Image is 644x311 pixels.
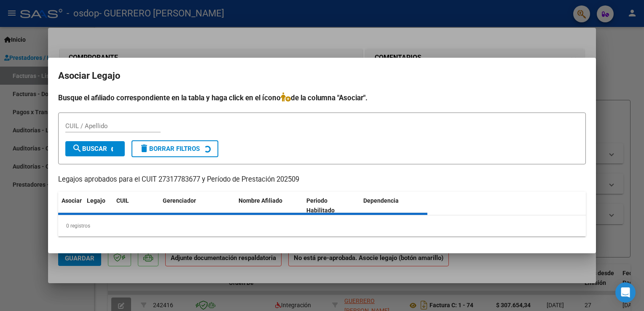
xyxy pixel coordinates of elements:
datatable-header-cell: Dependencia [360,192,428,220]
datatable-header-cell: Periodo Habilitado [303,192,360,220]
datatable-header-cell: CUIL [113,192,159,220]
span: Legajo [87,197,105,204]
p: Legajos aprobados para el CUIT 27317783677 y Período de Prestación 202509 [58,174,586,185]
datatable-header-cell: Legajo [83,192,113,220]
datatable-header-cell: Nombre Afiliado [235,192,303,220]
span: Dependencia [363,197,399,204]
span: Nombre Afiliado [239,197,282,204]
span: Gerenciador [163,197,196,204]
mat-icon: delete [139,143,149,153]
button: Borrar Filtros [131,140,218,157]
div: Open Intercom Messenger [615,282,636,303]
mat-icon: search [72,143,82,153]
span: Periodo Habilitado [306,197,335,214]
div: 0 registros [58,215,586,236]
h4: Busque el afiliado correspondiente en la tabla y haga click en el ícono de la columna "Asociar". [58,92,586,103]
datatable-header-cell: Gerenciador [159,192,235,220]
span: Asociar [62,197,82,204]
span: CUIL [116,197,129,204]
span: Buscar [72,145,107,153]
datatable-header-cell: Asociar [58,192,83,220]
h2: Asociar Legajo [58,68,586,84]
span: Borrar Filtros [139,145,200,153]
button: Buscar [65,141,125,156]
